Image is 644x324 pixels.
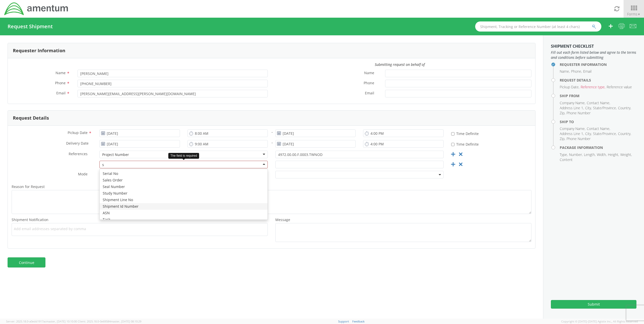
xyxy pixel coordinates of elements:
li: Height [608,152,619,157]
button: Submit [551,300,636,309]
li: Phone Number [567,136,591,141]
h3: Shipment Checklist [551,44,636,49]
input: Shipment, Tracking or Reference Number (at least 4 chars) [475,21,601,32]
li: Address Line 1 [560,131,584,136]
span: Name [364,70,374,76]
input: Time Definite [451,132,454,136]
li: Contact Name [587,100,610,105]
span: Mode [78,172,88,176]
h4: Ship From [560,94,636,98]
span: Shipment Notification [12,217,48,222]
span: Phone [364,80,374,86]
li: Company Name [560,126,585,131]
li: State/Province [593,131,617,136]
div: Shipment Line No [100,197,267,203]
span: Phone [55,80,66,85]
div: Study Number [100,190,267,197]
div: Shipment Id Number [100,203,267,210]
li: Address Line 1 [560,105,584,111]
span: Client: 2025.18.0-0e69584 [78,319,141,323]
h4: Request Details [560,78,636,82]
li: Reference type [581,85,605,90]
i: Submitting request on behalf of [375,62,425,67]
div: The field is required [168,153,199,159]
li: City [585,131,592,136]
li: Type [560,152,568,157]
a: Support [338,319,349,323]
span: Delivery Date [66,141,89,147]
span: Email [56,91,66,95]
li: Number [569,152,583,157]
li: Content [560,157,573,162]
li: Country [618,131,631,136]
li: Email [583,69,592,74]
li: Phone [571,69,582,74]
h4: Requester Information [560,63,636,66]
input: Time Definite [451,143,454,146]
li: Pickup Date [560,85,579,90]
span: Fill out each form listed below and agree to the terms and conditions before submitting [551,50,636,60]
div: Serial No [100,170,267,177]
li: Contact Name [587,126,610,131]
li: Phone Number [567,111,591,116]
div: Task [100,216,267,223]
span: master, [DATE] 10:10:00 [46,319,77,323]
span: Reason for Request [12,184,45,189]
h3: Request Details [13,116,49,121]
h4: Package Information [560,146,636,149]
div: Project Number [102,152,129,157]
li: Zip [560,111,565,116]
li: Reference value [607,85,632,90]
span: Name [56,70,66,75]
span: Email [365,91,374,96]
label: Time Definite [451,141,480,147]
span: Copyright © [DATE]-[DATE] Agistix Inc., All Rights Reserved [561,319,638,323]
h3: Requester Information [13,48,65,53]
div: ASN [100,210,267,216]
li: Weight [620,152,632,157]
span: References [69,151,88,156]
img: dyn-intl-logo-049831509241104b2a82.png [4,2,69,16]
li: Length [584,152,596,157]
label: Time Definite [451,130,480,136]
h4: Ship To [560,120,636,124]
div: Sales Order [100,177,267,183]
li: Country [618,105,631,111]
span: Add email addresses separated by comma [14,226,265,231]
div: Seal Number [100,183,267,190]
li: Width [597,152,607,157]
a: Feedback [352,319,365,323]
span: master, [DATE] 08:10:29 [111,319,141,323]
span: Forms [627,12,640,16]
a: Continue [8,257,45,267]
li: Name [560,69,570,74]
span: Server: 2025.18.0-a0edd1917ac [6,319,77,323]
li: City [585,105,592,111]
span: ▼ [637,12,640,16]
li: Zip [560,136,565,141]
span: Pickup Date [68,130,88,135]
li: State/Province [593,105,617,111]
li: Company Name [560,100,585,105]
h4: Request Shipment [8,24,53,29]
span: Message [275,217,290,222]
